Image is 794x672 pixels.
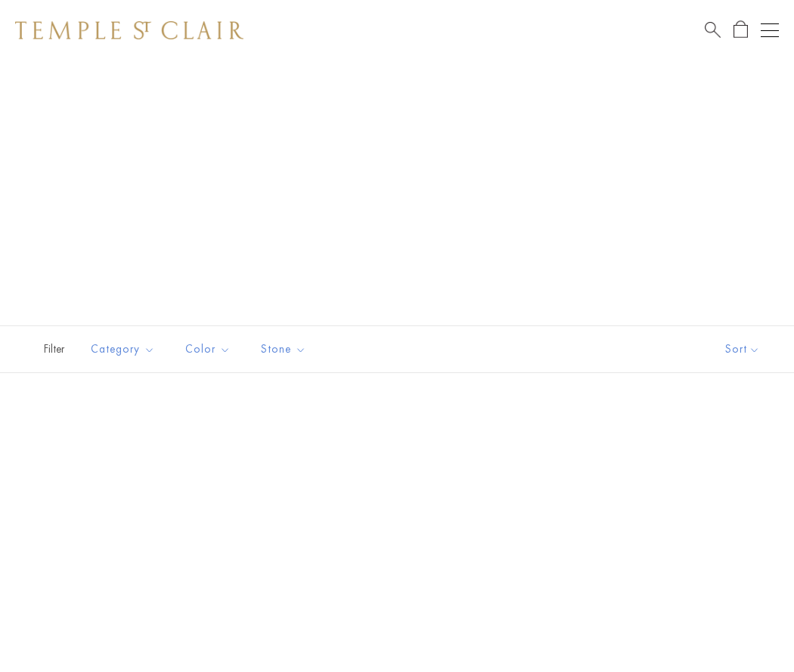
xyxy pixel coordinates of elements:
[174,332,242,366] button: Color
[83,340,166,359] span: Category
[178,340,242,359] span: Color
[250,332,318,366] button: Stone
[734,20,748,39] a: Open Shopping Bag
[15,21,243,39] img: Temple St. Clair
[691,326,794,372] button: Show sort by
[253,340,318,359] span: Stone
[79,332,166,366] button: Category
[705,20,721,39] a: Search
[761,21,779,39] button: Open navigation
